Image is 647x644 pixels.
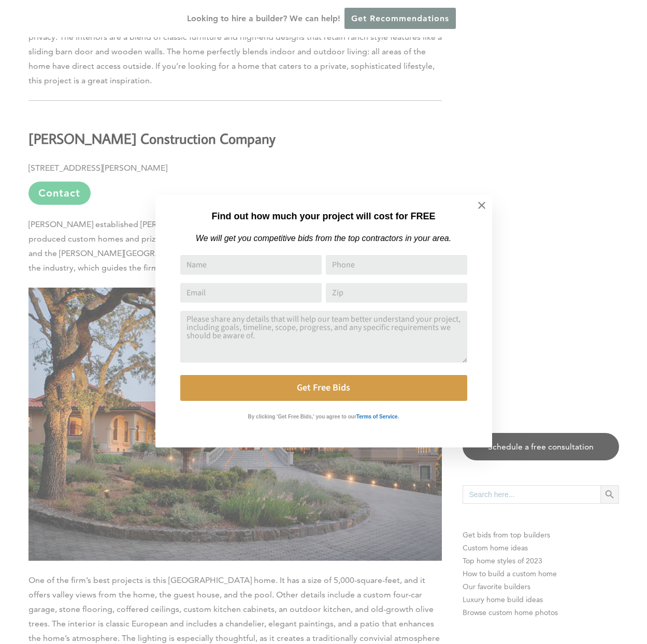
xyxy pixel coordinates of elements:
input: Phone [326,255,467,275]
button: Get Free Bids [180,375,467,401]
textarea: Comment or Message [180,311,467,363]
button: Close [464,187,500,223]
strong: . [398,414,399,420]
input: Zip [326,283,467,303]
input: Name [180,255,322,275]
em: We will get you competitive bids from the top contractors in your area. [196,234,451,243]
strong: Terms of Service [356,414,398,420]
a: Terms of Service [356,411,398,420]
strong: Find out how much your project will cost for FREE [211,211,435,221]
input: Email Address [180,283,322,303]
strong: By clicking 'Get Free Bids,' you agree to our [248,414,356,420]
iframe: Drift Widget Chat Controller [448,570,635,632]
